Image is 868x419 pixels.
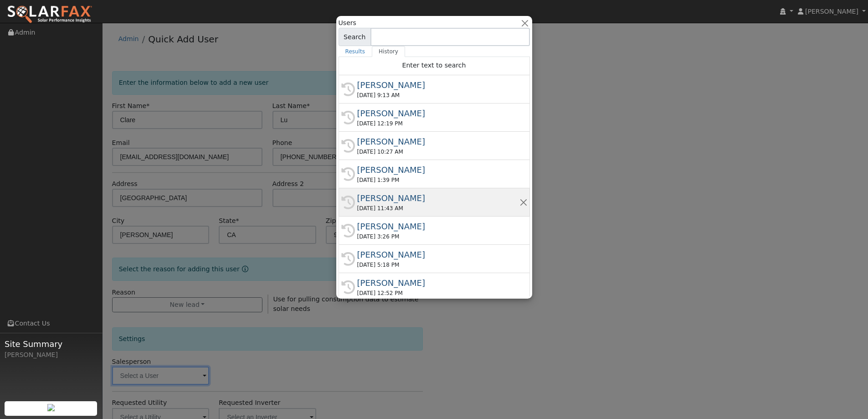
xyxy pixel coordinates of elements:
[357,176,519,184] div: [DATE] 1:39 PM
[341,139,355,153] i: History
[357,135,519,148] div: [PERSON_NAME]
[519,197,528,207] button: Remove this history
[357,148,519,156] div: [DATE] 10:27 AM
[357,192,519,204] div: [PERSON_NAME]
[341,252,355,266] i: History
[339,18,356,28] span: Users
[372,46,405,57] a: History
[357,248,519,261] div: [PERSON_NAME]
[357,289,519,297] div: [DATE] 12:52 PM
[357,79,519,91] div: [PERSON_NAME]
[357,233,519,241] div: [DATE] 3:26 PM
[339,28,371,46] span: Search
[341,196,355,209] i: History
[357,277,519,289] div: [PERSON_NAME]
[357,119,519,128] div: [DATE] 12:19 PM
[357,261,519,269] div: [DATE] 5:18 PM
[7,5,92,24] img: SolarFax
[341,111,355,124] i: History
[341,83,355,96] i: History
[47,404,55,411] img: retrieve
[5,338,98,350] span: Site Summary
[357,164,519,176] div: [PERSON_NAME]
[357,91,519,99] div: [DATE] 9:13 AM
[5,350,98,360] div: [PERSON_NAME]
[402,62,466,69] span: Enter text to search
[357,204,519,212] div: [DATE] 11:43 AM
[341,224,355,238] i: History
[339,46,372,57] a: Results
[357,220,519,233] div: [PERSON_NAME]
[341,167,355,181] i: History
[805,8,858,15] span: [PERSON_NAME]
[357,107,519,119] div: [PERSON_NAME]
[341,280,355,294] i: History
